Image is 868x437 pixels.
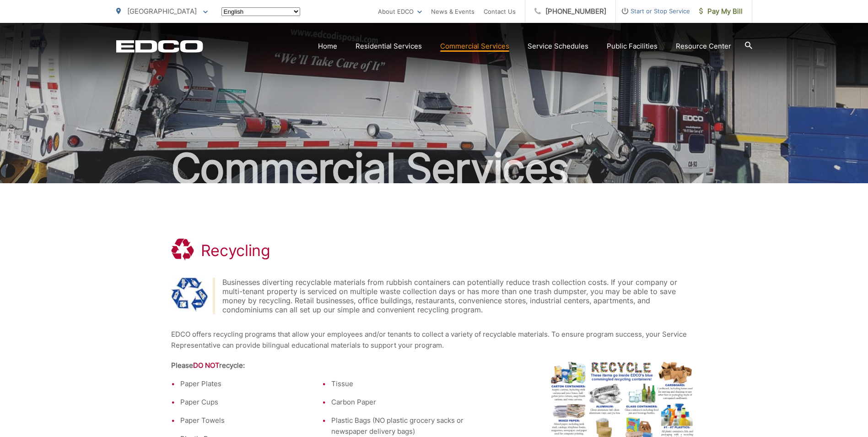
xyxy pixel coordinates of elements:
[116,40,203,53] a: EDCD logo. Return to the homepage.
[171,360,473,378] th: Please recycle:
[180,378,322,389] li: Paper Plates
[171,278,208,311] img: Recycling Symbol
[431,6,474,17] a: News & Events
[356,41,422,52] a: Residential Services
[378,6,422,17] a: About EDCO
[331,397,473,408] li: Carbon Paper
[699,6,743,17] span: Pay My Bill
[116,146,752,191] h2: Commercial Services
[221,7,300,16] select: Select a language
[607,41,658,52] a: Public Facilities
[201,241,270,260] h1: Recycling
[180,397,322,408] li: Paper Cups
[528,41,588,52] a: Service Schedules
[171,329,697,351] p: EDCO offers recycling programs that allow your employees and/or tenants to collect a variety of r...
[440,41,509,52] a: Commercial Services
[318,41,337,52] a: Home
[222,278,697,314] div: Businesses diverting recyclable materials from rubbish containers can potentially reduce trash co...
[331,378,473,389] li: Tissue
[484,6,516,17] a: Contact Us
[331,415,473,437] li: Plastic Bags (NO plastic grocery sacks or newspaper delivery bags)
[676,41,731,52] a: Resource Center
[193,361,219,370] strong: DO NOT
[127,7,197,16] span: [GEOGRAPHIC_DATA]
[180,415,322,426] li: Paper Towels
